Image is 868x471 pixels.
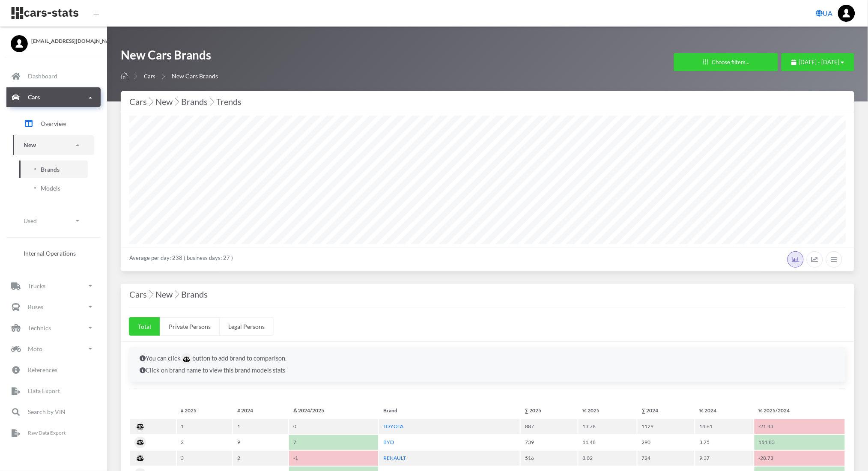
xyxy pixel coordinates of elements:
th: # 2025 [177,403,232,418]
img: ... [838,5,855,22]
a: Buses [6,297,101,317]
td: 3.75 [695,435,754,450]
td: 1 [177,419,232,434]
th: Δ 2024/2025 [289,403,378,418]
td: 290 [638,435,695,450]
td: 739 [521,435,578,450]
td: -28.73 [755,451,845,466]
th: % 2025/2024 [755,403,845,418]
a: Private Persons [160,317,220,336]
th: ∑ 2025 [521,403,578,418]
td: 724 [638,451,695,466]
a: Models [19,179,88,197]
td: 1 [233,419,288,434]
p: Dashboard [28,71,57,82]
td: -1 [289,451,378,466]
td: 516 [521,451,578,466]
a: Internal Operations [13,244,94,262]
a: UA [813,5,836,22]
a: Brands [19,161,88,178]
td: 14.61 [695,419,754,434]
td: 154.83 [755,435,845,450]
p: Search by VIN [28,407,66,417]
button: [DATE] - [DATE] [781,53,854,71]
p: Cars [28,92,40,103]
a: Legal Persons [219,317,274,336]
a: RENAULT [383,455,406,461]
h4: Cars New Brands [129,287,846,301]
span: Overview [41,119,66,128]
a: Search by VIN [6,402,101,422]
td: 7 [289,435,378,450]
p: References [28,365,57,376]
a: Data Export [6,381,101,401]
button: Choose filters... [674,53,778,71]
div: Cars New Brands Trends [129,95,846,108]
td: 2 [177,435,232,450]
p: Technics [28,323,51,334]
td: 0 [289,419,378,434]
a: New [13,136,94,155]
a: Dashboard [6,67,101,86]
p: New [24,140,36,151]
span: New Cars Brands [172,72,218,80]
img: navbar brand [11,6,79,20]
td: 8.02 [579,451,637,466]
a: Total [129,317,160,336]
th: % 2025 [579,403,637,418]
a: BYD [383,439,394,445]
h1: New Cars Brands [121,47,218,67]
a: Used [13,211,94,230]
td: 11.48 [579,435,637,450]
td: -21.43 [755,419,845,434]
th: # 2024 [233,403,288,418]
td: 887 [521,419,578,434]
a: Cars [144,73,155,80]
td: 13.78 [579,419,637,434]
th: Brand [379,403,520,418]
div: You can click button to add brand to comparison. Click on brand name to view this brand models stats [129,347,846,382]
p: Moto [28,344,42,355]
td: 9.37 [695,451,754,466]
a: Cars [6,88,101,107]
p: Used [24,215,37,226]
span: [EMAIL_ADDRESS][DOMAIN_NAME] [31,37,96,45]
p: Data Export [28,386,60,396]
a: Moto [6,339,101,359]
div: Average per day: 238 ( business days: 27 ) [121,247,854,271]
td: 1129 [638,419,695,434]
a: Trucks [6,276,101,296]
span: Models [41,184,60,193]
a: Overview [13,113,94,134]
span: Brands [41,165,60,174]
a: [EMAIL_ADDRESS][DOMAIN_NAME] [11,35,96,45]
a: Technics [6,318,101,338]
p: Buses [28,302,43,313]
a: Raw Data Export [6,423,101,443]
th: % 2024 [695,403,754,418]
span: Internal Operations [24,249,76,258]
td: 3 [177,451,232,466]
td: 9 [233,435,288,450]
th: ∑ 2024 [638,403,695,418]
a: TOYOTA [383,423,403,429]
p: Raw Data Export [28,429,66,438]
a: References [6,360,101,380]
span: [DATE] - [DATE] [799,59,840,66]
p: Trucks [28,281,45,292]
td: 2 [233,451,288,466]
